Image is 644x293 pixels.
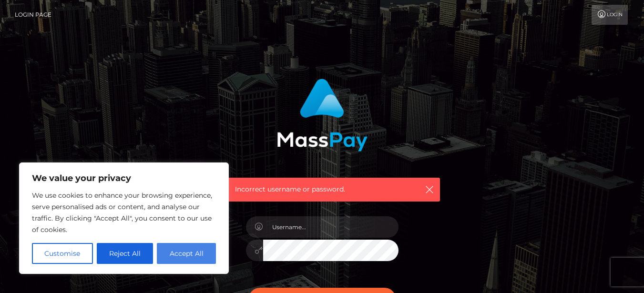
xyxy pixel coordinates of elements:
a: Login Page [15,5,51,25]
p: We use cookies to enhance your browsing experience, serve personalised ads or content, and analys... [32,190,216,235]
input: Username... [263,216,399,238]
button: Reject All [97,243,153,264]
p: We value your privacy [32,172,216,184]
button: Accept All [157,243,216,264]
div: We value your privacy [19,162,229,274]
button: Customise [32,243,93,264]
a: Login [592,5,628,25]
img: MassPay Login [277,79,368,152]
span: Incorrect username or password. [235,184,409,194]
